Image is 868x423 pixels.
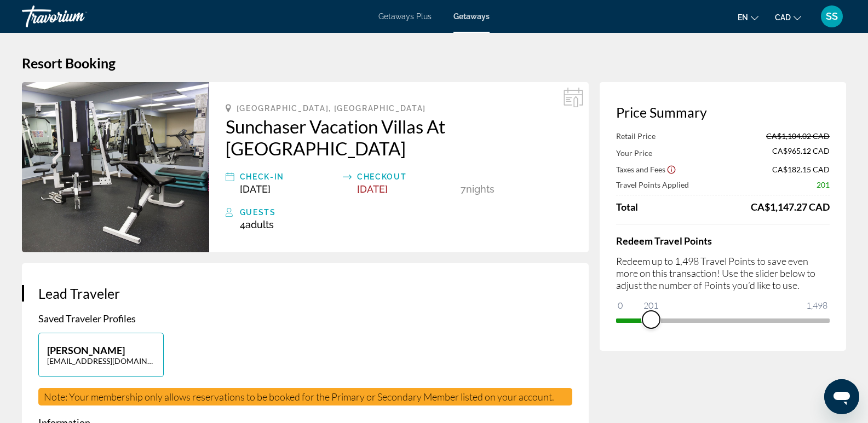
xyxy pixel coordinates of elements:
[38,312,572,325] p: Saved Traveler Profiles
[666,164,676,174] button: Show Taxes and Fees disclaimer
[226,115,572,159] a: Sunchaser Vacation Villas At [GEOGRAPHIC_DATA]
[47,356,155,366] p: [EMAIL_ADDRESS][DOMAIN_NAME]
[818,5,846,28] button: User Menu
[357,183,388,195] span: [DATE]
[616,148,652,158] span: Your Price
[817,180,830,189] span: 201
[751,201,830,213] div: CA$1,147.27 CAD
[240,219,274,230] span: 4
[245,219,274,230] span: Adults
[461,183,466,195] span: 7
[826,11,838,22] span: SS
[616,299,624,312] span: 0
[766,131,830,141] span: CA$1,104.02 CAD
[466,183,495,195] span: Nights
[616,131,656,141] span: Retail Price
[616,164,676,175] button: Show Taxes and Fees breakdown
[642,299,660,312] span: 201
[47,344,155,356] p: [PERSON_NAME]
[775,13,791,22] span: CAD
[772,165,830,174] span: CA$182.15 CAD
[824,379,859,414] iframe: Button to launch messaging window
[38,285,572,302] h3: Lead Traveler
[240,170,337,183] div: Check-In
[22,2,131,31] a: Travorium
[616,255,830,291] p: Redeem up to 1,498 Travel Points to save even more on this transaction! Use the slider below to a...
[453,12,490,21] a: Getaways
[22,55,846,71] h1: Resort Booking
[616,180,689,189] span: Travel Points Applied
[237,104,426,113] span: [GEOGRAPHIC_DATA], [GEOGRAPHIC_DATA]
[38,333,164,377] button: [PERSON_NAME][EMAIL_ADDRESS][DOMAIN_NAME]
[357,170,455,183] div: Checkout
[616,201,638,213] span: Total
[616,235,830,247] h4: Redeem Travel Points
[804,299,829,312] span: 1,498
[738,13,748,22] span: en
[738,9,758,25] button: Change language
[642,311,660,328] span: ngx-slider
[240,183,271,195] span: [DATE]
[775,9,801,25] button: Change currency
[772,146,830,158] span: CA$965.12 CAD
[616,104,830,120] h3: Price Summary
[616,318,830,321] ngx-slider: ngx-slider
[44,391,554,403] span: Note: Your membership only allows reservations to be booked for the Primary or Secondary Member l...
[616,165,665,174] span: Taxes and Fees
[240,206,572,219] div: Guests
[378,12,432,21] a: Getaways Plus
